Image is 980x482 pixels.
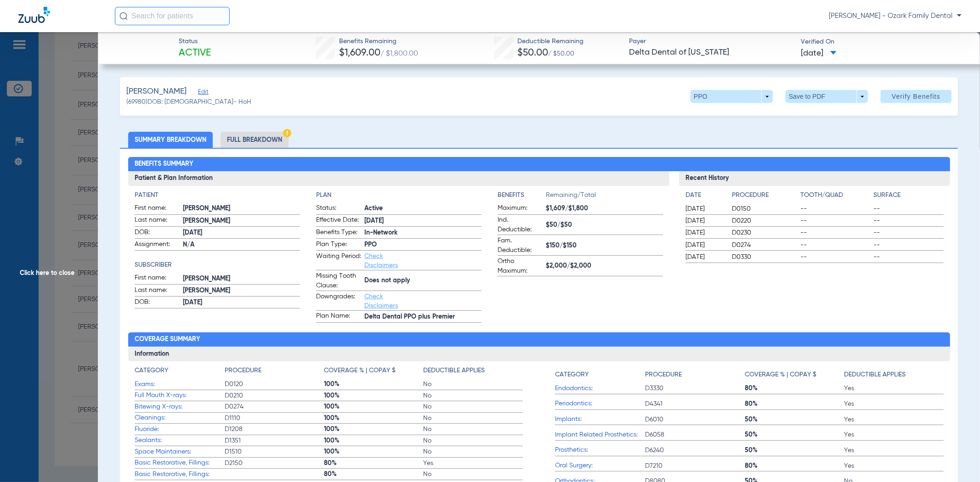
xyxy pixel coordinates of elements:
[324,414,423,423] span: 100%
[225,459,324,468] span: D2150
[629,37,793,46] span: Payer
[685,191,724,203] app-breakdown-title: Date
[555,399,645,409] span: Periodontics:
[555,384,645,393] span: Endodontics:
[800,228,870,237] span: --
[424,459,523,468] span: Yes
[135,436,225,445] span: Sealants:
[645,384,744,393] span: D3330
[881,90,952,103] button: Verify Benefits
[732,191,797,203] app-breakdown-title: Procedure
[135,286,180,297] span: Last name:
[745,366,844,383] app-breakdown-title: Coverage % | Copay $
[645,366,744,383] app-breakdown-title: Procedure
[732,204,797,213] span: D0150
[316,203,361,214] span: Status:
[685,204,724,213] span: [DATE]
[498,236,543,255] span: Fam. Deductible:
[786,90,868,103] button: Save to PDF
[135,366,168,376] h4: Category
[546,191,663,203] span: Remaining/Total
[732,252,797,262] span: D0330
[119,12,128,20] img: Search Icon
[128,157,950,172] h2: Benefits Summary
[498,191,546,203] app-breakdown-title: Benefits
[645,415,744,424] span: D6010
[225,425,324,434] span: D1208
[135,297,180,308] span: DOB:
[873,191,943,200] h4: Surface
[364,276,482,286] span: Does not apply
[324,470,423,479] span: 80%
[324,402,423,411] span: 100%
[135,425,225,434] span: Fluoride:
[324,391,423,400] span: 100%
[555,366,645,383] app-breakdown-title: Category
[424,447,523,456] span: No
[135,447,225,457] span: Space Maintainers:
[645,446,744,455] span: D6240
[115,7,230,25] input: Search for patients
[135,402,225,412] span: Bitewing X-rays:
[732,241,797,250] span: D0274
[801,48,837,59] span: [DATE]
[324,436,423,445] span: 100%
[316,240,361,251] span: Plan Type:
[555,370,589,380] h4: Category
[424,436,523,445] span: No
[135,458,225,468] span: Basic Restorative, Fillings:
[645,461,744,471] span: D7210
[555,415,645,424] span: Implants:
[498,191,546,200] h4: Benefits
[324,447,423,456] span: 100%
[135,191,300,200] h4: Patient
[691,90,773,103] button: PPO
[380,50,418,57] span: / $1,800.00
[645,430,744,439] span: D6058
[549,50,575,57] span: / $50.00
[339,48,380,58] span: $1,609.00
[225,414,324,423] span: D1110
[225,366,261,376] h4: Procedure
[800,216,870,225] span: --
[126,97,251,107] span: (69980) DOB: [DEMOGRAPHIC_DATA] - HoH
[183,274,300,284] span: [PERSON_NAME]
[555,461,645,471] span: Oral Surgery:
[745,430,844,439] span: 50%
[135,366,225,379] app-breakdown-title: Category
[316,292,361,310] span: Downgrades:
[645,399,744,409] span: D4341
[225,380,324,389] span: D0120
[685,228,724,237] span: [DATE]
[135,470,225,479] span: Basic Restorative, Fillings:
[364,228,482,238] span: In-Network
[183,228,300,238] span: [DATE]
[364,204,482,213] span: Active
[221,132,289,148] li: Full Breakdown
[126,86,187,97] span: [PERSON_NAME]
[873,241,943,250] span: --
[316,191,482,200] h4: Plan
[800,204,870,213] span: --
[316,271,361,291] span: Missing Tooth Clause:
[324,380,423,389] span: 100%
[225,402,324,411] span: D0274
[424,366,523,379] app-breakdown-title: Deductible Applies
[679,171,950,186] h3: Recent History
[364,253,398,269] a: Check Disclaimers
[424,380,523,389] span: No
[801,37,965,47] span: Verified On
[128,347,950,361] h3: Information
[128,132,213,148] li: Summary Breakdown
[546,220,663,230] span: $50/$50
[225,391,324,400] span: D0210
[283,129,291,137] img: Hazard
[934,438,980,482] iframe: Chat Widget
[518,37,584,46] span: Deductible Remaining
[498,215,543,235] span: Ind. Deductible:
[198,89,206,97] span: Edit
[745,415,844,424] span: 50%
[745,461,844,471] span: 80%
